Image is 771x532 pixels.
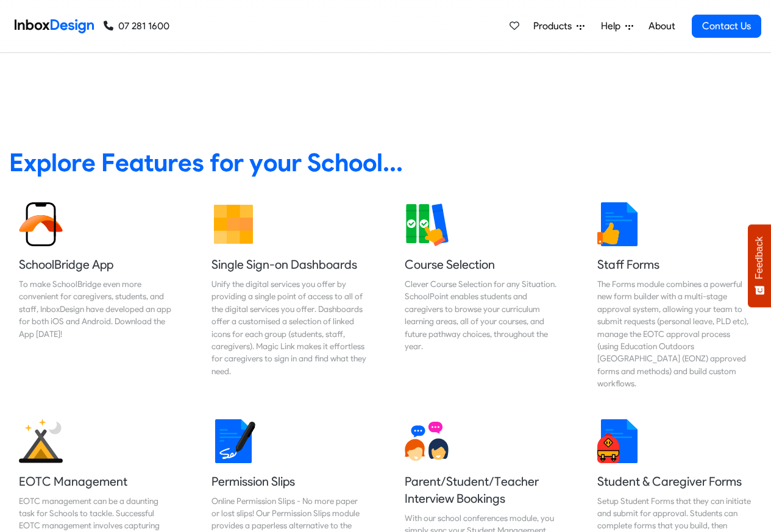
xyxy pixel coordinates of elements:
h5: Single Sign-on Dashboards [211,256,366,273]
span: Help [601,19,625,34]
img: 2022_01_13_icon_grid.svg [211,202,255,246]
div: To make SchoolBridge even more convenient for caregivers, students, and staff, InboxDesign have d... [19,278,174,340]
img: 2022_01_13_icon_student_form.svg [597,419,641,463]
a: 07 281 1600 [104,19,169,34]
img: 2022_01_13_icon_thumbsup.svg [597,202,641,246]
h5: SchoolBridge App [19,256,174,273]
h5: Parent/Student/Teacher Interview Bookings [405,473,560,507]
div: The Forms module combines a powerful new form builder with a multi-stage approval system, allowin... [597,278,752,390]
a: About [645,14,678,38]
a: Help [596,14,638,38]
a: Contact Us [692,15,761,38]
h5: EOTC Management [19,473,174,490]
a: SchoolBridge App To make SchoolBridge even more convenient for caregivers, students, and staff, I... [9,193,183,400]
span: Products [533,19,577,34]
span: Feedback [754,236,765,279]
h5: Staff Forms [597,256,752,273]
a: Course Selection Clever Course Selection for any Situation. SchoolPoint enables students and care... [395,193,569,400]
a: Staff Forms The Forms module combines a powerful new form builder with a multi-stage approval sys... [588,193,762,400]
img: 2022_01_18_icon_signature.svg [211,419,255,463]
h5: Student & Caregiver Forms [597,473,752,490]
button: Feedback - Show survey [748,224,771,307]
div: Unify the digital services you offer by providing a single point of access to all of the digital ... [211,278,366,377]
div: Clever Course Selection for any Situation. SchoolPoint enables students and caregivers to browse ... [405,278,560,352]
img: 2022_01_13_icon_sb_app.svg [19,202,63,246]
img: 2022_01_13_icon_course_selection.svg [405,202,449,246]
img: 2022_01_13_icon_conversation.svg [405,419,449,463]
a: Products [528,14,589,38]
a: Single Sign-on Dashboards Unify the digital services you offer by providing a single point of acc... [202,193,376,400]
heading: Explore Features for your School... [9,147,762,178]
h5: Permission Slips [211,473,366,490]
h5: Course Selection [405,256,560,273]
img: 2022_01_25_icon_eonz.svg [19,419,63,463]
